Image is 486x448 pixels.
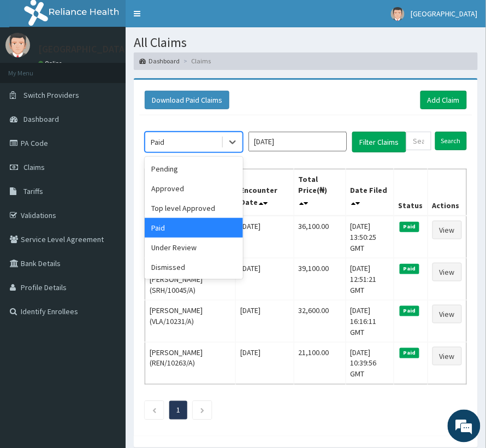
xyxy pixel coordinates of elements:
[294,300,346,342] td: 32,600.00
[176,405,180,415] a: Page 1 is your current page
[145,257,243,277] div: Dismissed
[428,169,466,216] th: Actions
[400,264,419,274] span: Paid
[235,216,294,258] td: [DATE]
[294,342,346,384] td: 21,100.00
[346,258,394,300] td: [DATE] 12:51:21 GMT
[200,405,205,415] a: Next page
[400,306,419,316] span: Paid
[179,5,205,32] div: Minimize live chat window
[346,169,394,216] th: Date Filed
[248,132,347,151] input: Select Month and Year
[420,91,467,109] a: Add Claim
[352,132,406,152] button: Filter Claims
[23,114,59,124] span: Dashboard
[63,138,151,248] span: We're online!
[294,258,346,300] td: 39,100.00
[432,305,462,323] a: View
[145,238,243,257] div: Under Review
[5,298,208,337] textarea: Type your message and hit 'Enter'
[23,90,79,100] span: Switch Providers
[181,56,211,66] li: Claims
[145,218,243,238] div: Paid
[145,258,236,300] td: Babatunde [PERSON_NAME] (SRH/10045/A)
[235,342,294,384] td: [DATE]
[235,169,294,216] th: Encounter Date
[145,342,236,384] td: [PERSON_NAME] (REN/10263/A)
[400,222,419,232] span: Paid
[57,61,183,75] div: Chat with us now
[411,9,478,19] span: [GEOGRAPHIC_DATA]
[134,36,478,50] h1: All Claims
[5,33,30,57] img: User Image
[145,179,243,198] div: Approved
[235,300,294,342] td: [DATE]
[391,7,405,21] img: User Image
[432,221,462,239] a: View
[151,137,164,148] div: Paid
[152,405,157,415] a: Previous page
[23,186,43,196] span: Tariffs
[346,342,394,384] td: [DATE] 10:39:56 GMT
[394,169,428,216] th: Status
[294,169,346,216] th: Total Price(₦)
[145,300,236,342] td: [PERSON_NAME] (VLA/10231/A)
[23,162,45,172] span: Claims
[346,300,394,342] td: [DATE] 16:16:11 GMT
[38,60,64,67] a: Online
[139,56,180,66] a: Dashboard
[38,44,128,54] p: [GEOGRAPHIC_DATA]
[20,55,44,82] img: d_794563401_company_1708531726252_794563401
[432,347,462,366] a: View
[145,198,243,218] div: Top level Approved
[432,263,462,281] a: View
[406,132,431,150] input: Search by HMO ID
[145,159,243,179] div: Pending
[235,258,294,300] td: [DATE]
[346,216,394,258] td: [DATE] 13:50:25 GMT
[294,216,346,258] td: 36,100.00
[400,348,419,358] span: Paid
[435,132,467,150] input: Search
[145,91,229,109] button: Download Paid Claims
